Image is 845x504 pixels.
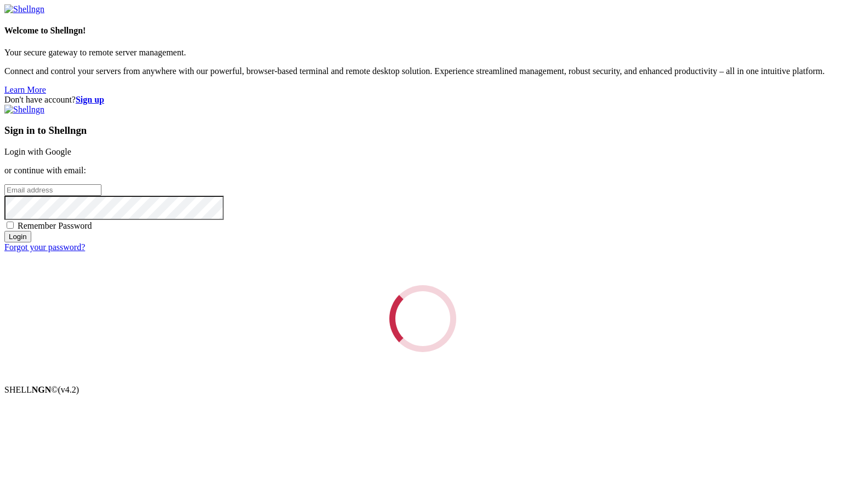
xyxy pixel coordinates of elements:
[4,231,31,242] input: Login
[4,26,841,36] h4: Welcome to Shellngn!
[32,385,52,394] b: NGN
[7,222,14,229] input: Remember Password
[4,242,85,252] a: Forgot your password?
[4,4,44,14] img: Shellngn
[58,385,80,394] span: 4.2.0
[4,147,71,156] a: Login with Google
[18,221,92,230] span: Remember Password
[4,66,841,76] p: Connect and control your servers from anywhere with our powerful, browser-based terminal and remo...
[4,385,79,394] span: SHELL ©
[4,48,841,58] p: Your secure gateway to remote server management.
[4,95,841,105] div: Don't have account?
[76,95,104,104] a: Sign up
[389,285,456,352] div: Loading...
[4,184,101,196] input: Email address
[4,85,46,94] a: Learn More
[4,105,44,115] img: Shellngn
[4,124,841,137] h3: Sign in to Shellngn
[4,166,841,175] p: or continue with email:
